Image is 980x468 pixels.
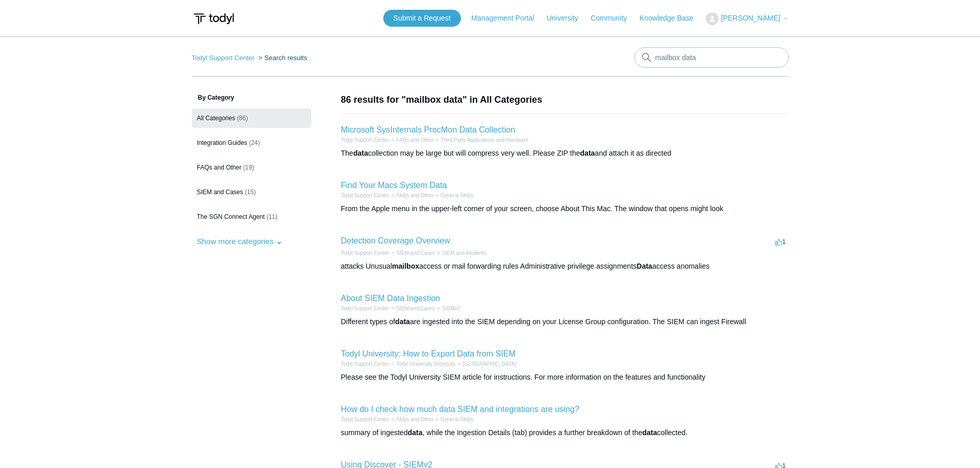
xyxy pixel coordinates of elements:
[637,262,652,270] em: Data
[341,203,789,214] div: From the Apple menu in the upper-left corner of your screen, choose About This Mac. The window th...
[591,13,637,24] a: Community
[642,428,657,437] em: data
[341,249,389,257] li: Todyl Support Center
[341,250,389,256] a: Todyl Support Center
[192,207,311,227] a: The SGN Connect Agent (11)
[249,139,260,146] span: (24)
[341,427,789,438] div: summary of ingested , while the Ingestion Details (tab) provides a further breakdown of the colle...
[192,108,311,128] a: All Categories (86)
[341,236,451,245] a: Detection Coverage Overview
[580,149,595,157] em: data
[396,137,433,143] a: FAQs and Other
[237,115,248,122] span: (86)
[471,13,544,24] a: Management Portal
[341,261,789,272] div: attacks Unusual access or mail forwarding rules Administrative privilege assignments access anoma...
[706,12,788,25] button: [PERSON_NAME]
[440,193,473,198] a: General FAQs
[341,148,789,159] div: The collection may be large but will compress very well. Please ZIP the and attach it as directed
[341,193,389,198] a: Todyl Support Center
[407,428,422,437] em: data
[197,213,265,220] span: The SGN Connect Agent
[341,316,789,327] div: Different types of are ingested into the SIEM depending on your License Group configuration. The ...
[639,13,704,24] a: Knowledge Base
[341,372,789,383] div: Please see the Todyl University SIEM article for instructions. For more information on the featur...
[396,193,433,198] a: FAQs and Other
[192,9,236,28] img: Todyl Support Center Help Center home page
[341,181,447,190] a: Find Your Macs System Data
[266,213,277,220] span: (11)
[396,250,435,256] a: SIEM and Cases
[440,417,473,422] a: General FAQs
[395,317,410,326] em: data
[383,10,461,27] a: Submit a Request
[396,361,455,367] a: Todyl University Shortcuts
[442,250,487,256] a: SIEM and Incidents
[389,416,433,423] li: FAQs and Other
[341,349,516,358] a: Todyl University: How to Export Data from SIEM
[775,238,786,246] span: 1
[192,54,255,62] a: Todyl Support Center
[341,360,389,368] li: Todyl Support Center
[192,54,257,62] li: Todyl Support Center
[435,305,460,312] li: SIEMv2
[341,417,389,422] a: Todyl Support Center
[442,306,460,311] a: SIEMv2
[197,189,243,196] span: SIEM and Cases
[192,232,288,251] button: Show more categories
[389,192,433,199] li: FAQs and Other
[396,417,433,422] a: FAQs and Other
[546,13,588,24] a: University
[389,360,455,368] li: Todyl University Shortcuts
[192,158,311,177] a: FAQs and Other (19)
[341,93,789,107] h1: 86 results for "mailbox data" in All Categories
[243,164,254,171] span: (19)
[341,192,389,199] li: Todyl Support Center
[353,149,368,157] em: data
[192,133,311,153] a: Integration Guides (24)
[434,136,528,144] li: Third Party Applications and Hardware
[341,306,389,311] a: Todyl Support Center
[440,137,528,143] a: Third Party Applications and Hardware
[434,192,473,199] li: General FAQs
[197,139,247,146] span: Integration Guides
[192,182,311,202] a: SIEM and Cases (15)
[341,405,579,414] a: How do I check how much data SIEM and integrations are using?
[341,416,389,423] li: Todyl Support Center
[435,249,487,257] li: SIEM and Incidents
[256,54,307,62] li: Search results
[341,361,389,367] a: Todyl Support Center
[341,137,389,143] a: Todyl Support Center
[389,305,435,312] li: SIEM and Cases
[341,136,389,144] li: Todyl Support Center
[389,136,433,144] li: FAQs and Other
[341,125,515,134] a: Microsoft SysInternals ProcMon Data Collection
[721,14,780,22] span: [PERSON_NAME]
[455,360,516,368] li: Todyl University
[634,47,789,68] input: Search
[392,262,419,270] em: mailbox
[389,249,435,257] li: SIEM and Cases
[396,306,435,311] a: SIEM and Cases
[192,93,311,102] h3: By Category
[341,305,389,312] li: Todyl Support Center
[197,164,242,171] span: FAQs and Other
[341,294,440,303] a: About SIEM Data Ingestion
[434,416,473,423] li: General FAQs
[462,361,516,367] a: [GEOGRAPHIC_DATA]
[245,189,256,196] span: (15)
[197,115,236,122] span: All Categories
